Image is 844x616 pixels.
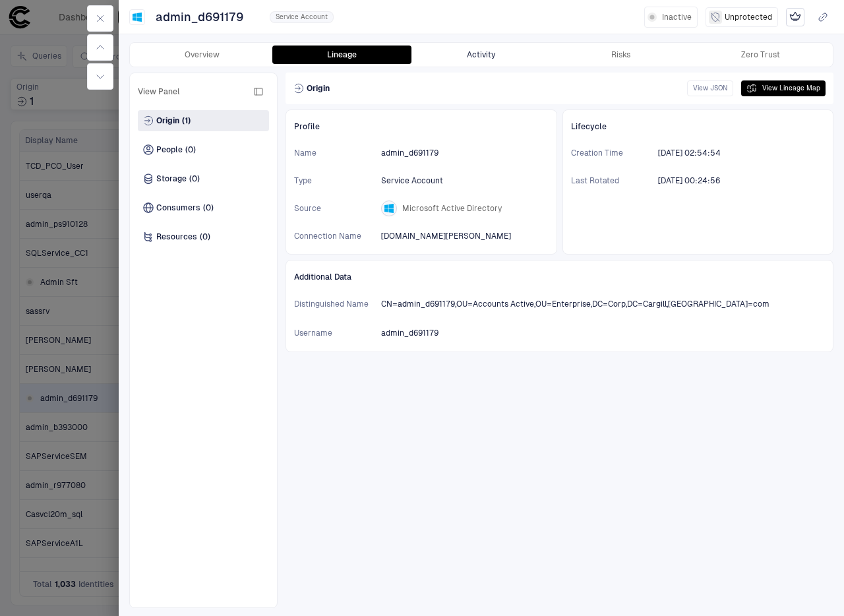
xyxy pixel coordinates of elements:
[411,46,551,64] button: Activity
[378,323,457,344] button: admin_d691179
[381,328,438,338] span: admin_d691179
[381,148,438,158] span: admin_d691179
[571,148,650,158] span: Creation Time
[662,12,692,22] span: Inactive
[156,173,187,184] span: Storage
[294,118,549,135] div: Profile
[655,170,738,191] button: 3/17/2025 05:24:56 (GMT+00:00 UTC)
[156,202,200,213] span: Consumers
[381,175,443,186] span: Service Account
[133,46,272,64] button: Overview
[294,231,373,241] span: Connection Name
[741,49,780,60] div: Zero Trust
[378,198,520,219] button: Microsoft Active Directory
[156,9,243,25] span: admin_d691179
[725,12,772,22] span: Unprotected
[294,268,825,286] div: Additional Data
[294,148,373,158] span: Name
[381,299,769,309] span: CN=admin_d691179,OU=Accounts Active,OU=Enterprise,DC=Corp,DC=Cargill,[GEOGRAPHIC_DATA]=com
[658,148,721,158] span: [DATE] 02:54:54
[402,203,502,214] span: Microsoft Active Directory
[294,328,373,338] span: Username
[185,144,196,155] span: (0)
[156,115,179,126] span: Origin
[658,148,721,158] div: 7/10/2024 07:54:54 (GMT+00:00 UTC)
[384,203,394,214] div: Microsoft Active Directory
[378,226,529,247] button: [DOMAIN_NAME][PERSON_NAME]
[138,86,180,97] span: View Panel
[203,202,214,213] span: (0)
[381,231,511,241] span: [DOMAIN_NAME][PERSON_NAME]
[156,231,197,242] span: Resources
[378,293,788,315] button: CN=admin_d691179,OU=Accounts Active,OU=Enterprise,DC=Corp,DC=Cargill,[GEOGRAPHIC_DATA]=com
[571,118,826,135] div: Lifecycle
[378,170,462,191] button: Service Account
[156,144,183,155] span: People
[189,173,200,184] span: (0)
[687,80,733,96] button: View JSON
[307,83,330,94] span: Origin
[741,80,826,96] button: View Lineage Map
[611,49,630,60] div: Risks
[658,175,720,186] span: [DATE] 00:24:56
[294,203,373,214] span: Source
[571,175,650,186] span: Last Rotated
[182,115,191,126] span: (1)
[272,46,412,64] button: Lineage
[658,175,720,186] div: 3/17/2025 05:24:56 (GMT+00:00 UTC)
[294,175,373,186] span: Type
[294,299,373,309] span: Distinguished Name
[786,8,804,26] div: Mark as Crown Jewel
[655,142,739,164] button: 7/10/2024 07:54:54 (GMT+00:00 UTC)
[153,7,262,28] button: admin_d691179
[276,13,328,22] span: Service Account
[200,231,210,242] span: (0)
[378,142,457,164] button: admin_d691179
[132,12,142,22] div: Microsoft Active Directory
